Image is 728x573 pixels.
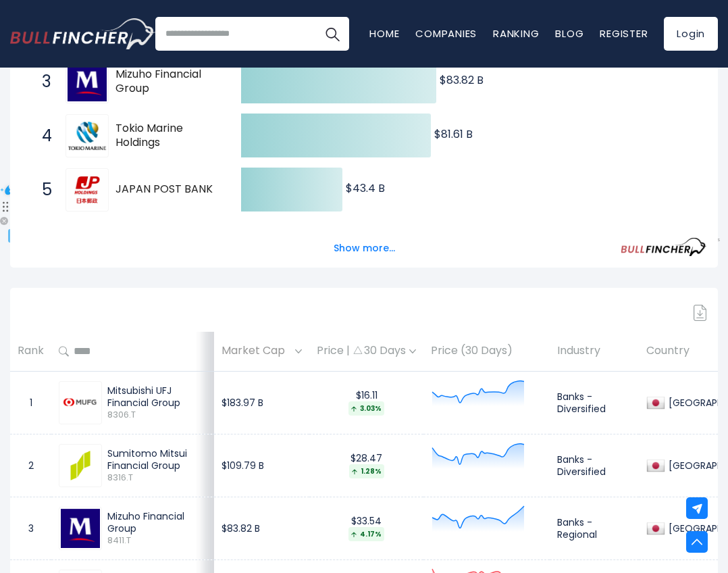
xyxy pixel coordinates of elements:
[317,515,416,541] div: $33.54
[214,497,309,559] td: $83.82 B
[664,17,718,51] a: Login
[10,371,51,434] td: 1
[35,124,49,147] span: 4
[107,510,207,534] div: Mizuho Financial Group
[550,497,639,559] td: Banks - Regional
[600,26,648,41] a: Register
[107,384,207,409] div: Mitsubishi UFJ Financial Group
[35,70,49,93] span: 3
[550,332,639,372] th: Industry
[68,170,107,209] img: JAPAN POST BANK
[68,62,107,101] img: Mizuho Financial Group
[68,121,107,151] img: Tokio Marine Holdings
[115,182,217,197] span: JAPAN POST BANK
[107,472,207,484] span: 8316.T
[315,17,349,51] button: Search
[115,68,217,96] span: Mizuho Financial Group
[107,535,207,547] span: 8411.T
[10,332,51,372] th: Rank
[348,401,384,416] div: 3.03%
[550,371,639,434] td: Banks - Diversified
[10,18,156,49] img: Bullfincher logo
[415,26,477,41] a: Companies
[317,389,416,416] div: $16.11
[10,434,51,497] td: 2
[440,72,484,88] text: $83.82 B
[317,344,416,358] div: Price | 30 Days
[348,527,384,541] div: 4.17%
[349,464,384,478] div: 1.28%
[107,409,207,421] span: 8306.T
[115,122,217,150] span: Tokio Marine Holdings
[423,332,550,372] th: Price (30 Days)
[10,18,155,49] a: Go to homepage
[214,371,309,434] td: $183.97 B
[61,446,100,485] img: 8316.T.png
[61,509,100,548] img: 8411.T.png
[369,26,399,41] a: Home
[550,434,639,497] td: Banks - Diversified
[35,178,49,201] span: 5
[222,341,292,362] span: Market Cap
[317,452,416,478] div: $28.47
[107,447,207,472] div: Sumitomo Mitsui Financial Group
[434,126,473,142] text: $81.61 B
[10,497,51,559] td: 3
[214,434,309,497] td: $109.79 B
[555,26,583,41] a: Blog
[61,393,100,413] img: 8306.T.png
[326,237,403,259] button: Show more...
[346,180,385,196] text: $43.4 B
[493,26,539,41] a: Ranking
